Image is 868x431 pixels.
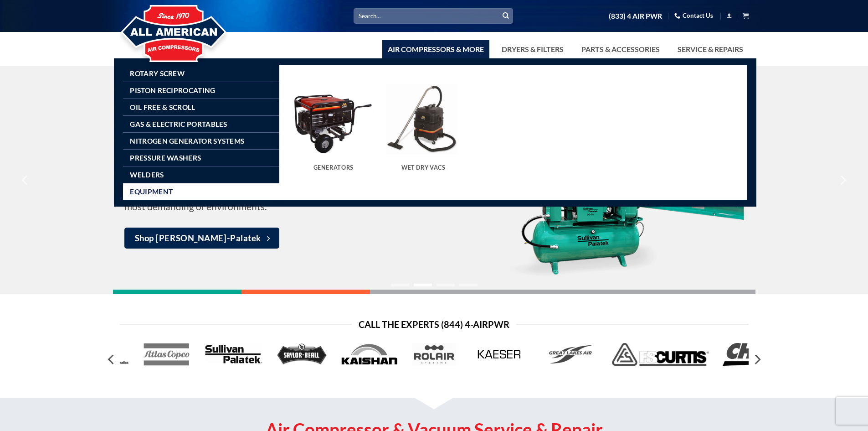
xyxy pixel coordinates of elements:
a: Dryers & Filters [496,40,569,58]
a: Visit product category Generators [293,79,374,181]
li: Page dot 3 [437,284,455,286]
button: Next [749,351,765,369]
a: Parts & Accessories [576,40,665,58]
a: Air Compressors & More [382,40,489,58]
a: Shop [PERSON_NAME]-Palatek [124,228,279,249]
button: Submit [499,9,513,23]
a: Login [726,10,732,21]
a: View cart [743,10,749,21]
button: Previous [17,157,34,203]
span: Pressure Washers [130,154,201,161]
span: Piston Reciprocating [130,87,215,94]
span: Equipment [130,188,173,195]
input: Search… [354,8,513,23]
a: (833) 4 AIR PWR [609,8,662,24]
a: Visit product category Wet Dry Vacs [383,79,464,181]
h5: Generators [298,164,370,171]
a: Service & Repairs [672,40,749,58]
button: Previous [103,351,120,369]
span: Nitrogen Generator Systems [130,137,244,145]
span: Call the Experts (844) 4-AirPwr [359,317,509,332]
span: Rotary Screw [130,70,185,77]
h5: Wet Dry Vacs [387,164,459,171]
span: Welders [130,171,164,178]
a: Contact Us [674,9,713,23]
li: Page dot 4 [459,284,478,286]
img: Wet Dry Vacs [383,79,464,160]
span: Gas & Electric Portables [130,120,227,128]
span: Oil Free & Scroll [130,104,195,111]
li: Page dot 2 [414,284,432,286]
span: Shop [PERSON_NAME]-Palatek [135,232,261,245]
button: Next [834,157,851,203]
img: Generators [293,79,374,160]
li: Page dot 1 [391,284,409,286]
